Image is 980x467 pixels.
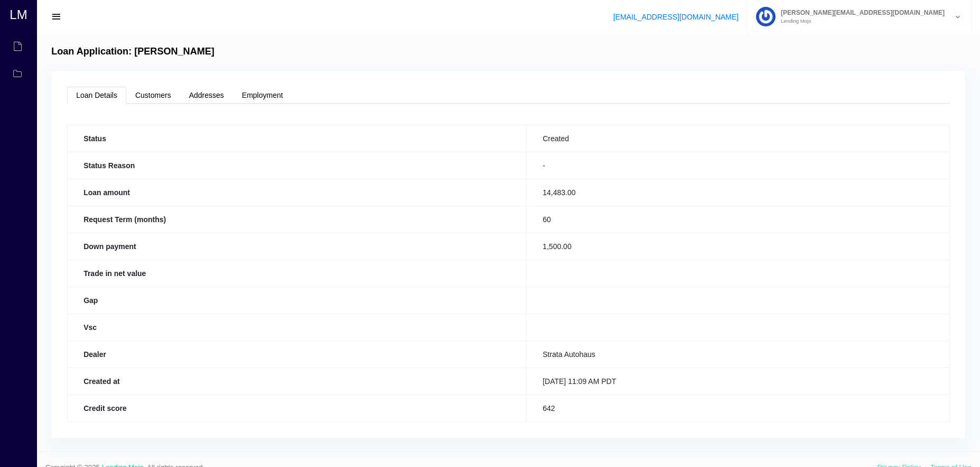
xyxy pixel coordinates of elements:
[68,125,527,152] th: Status
[233,87,292,104] a: Employment
[527,395,950,422] td: 642
[756,7,776,26] img: Profile image
[180,87,233,104] a: Addresses
[67,87,126,104] a: Loan Details
[126,87,180,104] a: Customers
[613,13,739,21] a: [EMAIL_ADDRESS][DOMAIN_NAME]
[527,179,950,206] td: 14,483.00
[527,368,950,395] td: [DATE] 11:09 AM PDT
[68,395,527,422] th: Credit score
[68,341,527,368] th: Dealer
[68,368,527,395] th: Created at
[68,152,527,179] th: Status Reason
[68,314,527,341] th: Vsc
[527,233,950,260] td: 1,500.00
[776,10,945,16] span: [PERSON_NAME][EMAIL_ADDRESS][DOMAIN_NAME]
[68,179,527,206] th: Loan amount
[68,287,527,314] th: Gap
[527,125,950,152] td: Created
[51,46,214,58] h4: Loan Application: [PERSON_NAME]
[776,19,945,24] small: Lending Mojo
[68,233,527,260] th: Down payment
[68,206,527,233] th: Request Term (months)
[68,260,527,287] th: Trade in net value
[527,152,950,179] td: -
[527,341,950,368] td: Strata Autohaus
[527,206,950,233] td: 60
